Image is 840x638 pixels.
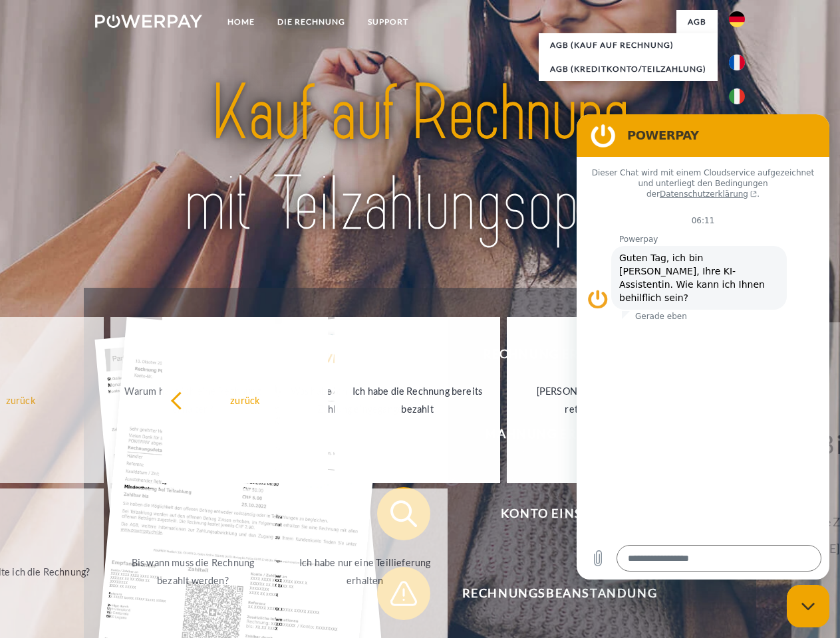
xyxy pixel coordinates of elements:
[95,15,202,28] img: logo-powerpay-white.svg
[266,10,356,34] a: DIE RECHNUNG
[539,57,718,81] a: AGB (Kreditkonto/Teilzahlung)
[356,10,420,34] a: SUPPORT
[577,114,829,580] iframe: Messaging-Fenster
[396,487,722,540] span: Konto einsehen
[377,487,723,540] button: Konto einsehen
[118,554,268,589] div: Bis wann muss die Rechnung bezahlt werden?
[377,567,723,620] button: Rechnungsbeanstandung
[216,10,266,34] a: Home
[127,64,713,255] img: title-powerpay_de.svg
[676,10,718,34] a: agb
[396,567,722,620] span: Rechnungsbeanstandung
[118,382,268,418] div: Warum habe ich eine Rechnung erhalten?
[539,33,718,57] a: AGB (Kauf auf Rechnung)
[729,54,745,70] img: fr
[170,391,320,409] div: zurück
[290,554,440,589] div: Ich habe nur eine Teillieferung erhalten
[343,382,492,418] div: Ich habe die Rechnung bereits bezahlt
[787,585,829,627] iframe: Schaltfläche zum Öffnen des Messaging-Fensters; Konversation läuft
[729,11,745,27] img: de
[515,382,664,418] div: [PERSON_NAME] wurde retourniert
[729,88,745,104] img: it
